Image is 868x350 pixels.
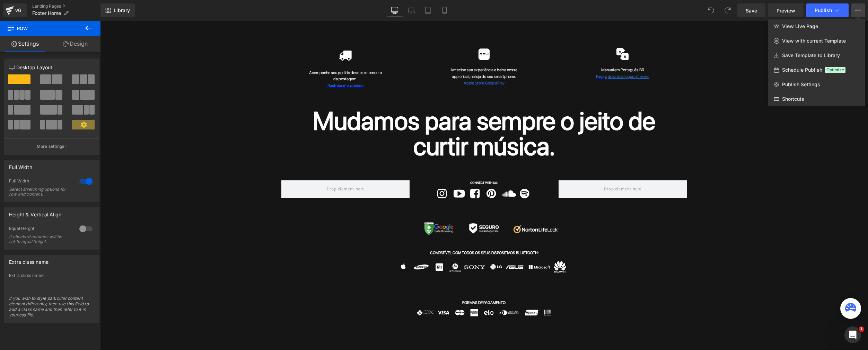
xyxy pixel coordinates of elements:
[323,201,354,215] img: google safe
[420,3,436,17] a: Tablet
[9,160,32,170] div: Full Width
[782,96,804,102] span: Shortcuts
[4,138,99,154] button: More settings
[362,280,406,284] strong: FORMAS DE PAGAMENTO:
[777,7,795,14] span: Preview
[746,7,757,14] span: Save
[768,3,804,17] a: Preview
[536,53,549,58] a: mesmo
[9,255,49,265] div: Extra class name
[32,10,61,16] span: Footer Home
[370,160,397,164] strong: CONNECT WITH US:
[32,3,100,9] a: Landing Pages
[9,273,94,278] div: Extra class name
[213,85,555,141] strong: Mudamos para sempre o jeito de curtir música.
[9,234,71,244] div: If checked columns will be set to equal height.
[227,62,263,67] a: Rastrear meu pedido
[436,3,453,17] a: Mobile
[209,49,282,62] p: Acompanhe seu pedido desde o momento da postagem.
[368,202,400,213] img: ssl active
[496,53,504,58] a: Faça
[297,237,471,256] img: labels
[9,208,61,217] div: Height & Vertical Align
[100,3,135,17] a: New Library
[9,296,94,322] div: If you wish to style particular content element differently, then use this field to add a class n...
[508,53,525,58] a: download
[9,178,72,186] div: Full Width
[782,67,822,73] span: Schedule Publish
[806,3,849,17] button: Publish
[114,7,130,14] span: Library
[315,287,453,297] img: metodos de pagamento
[363,60,404,65] a: Apple Store|GooglePlay
[375,60,384,65] font: Store
[516,27,528,39] img: qcy brasil manual portugues
[403,3,420,17] a: Laptop
[486,46,559,53] p: Manual em Português BR
[844,326,861,343] iframe: Intercom live chat
[330,230,438,234] b: COMPATÍVEL COM TODOS OS SEUS DISPOSITIVOS BLUETOOTH:
[50,36,100,52] a: Design
[704,3,718,17] button: Undo
[782,23,818,29] span: View Live Page
[721,3,735,17] button: Redo
[9,226,72,233] div: Equal Height
[9,64,94,71] p: Desktop Layout
[363,60,374,65] font: Apple
[782,81,820,88] span: Publish Settings
[14,6,23,15] div: v6
[782,52,840,59] span: Save Template to Library
[37,143,64,150] p: More settings
[397,60,404,65] font: Play
[3,3,27,17] a: v6
[386,3,403,17] a: Desktop
[525,53,535,58] a: agora
[825,67,845,73] span: Optimize
[378,27,390,39] img: qcy app
[859,326,864,332] span: 1
[9,187,71,197] div: Select stretching options for row and content.
[782,38,846,44] span: View with current Template
[815,8,832,13] span: Publish
[385,60,397,65] font: Google
[7,21,76,36] span: Row
[851,3,865,17] button: View Live PageView with current TemplateSave Template to LibrarySchedule PublishOptimizePublish S...
[348,46,420,59] p: Antecipe sua experiência e baixe nosso app oficial, na loja do seu smartphone.
[505,53,507,58] a: o
[413,204,458,213] img: Norton life lock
